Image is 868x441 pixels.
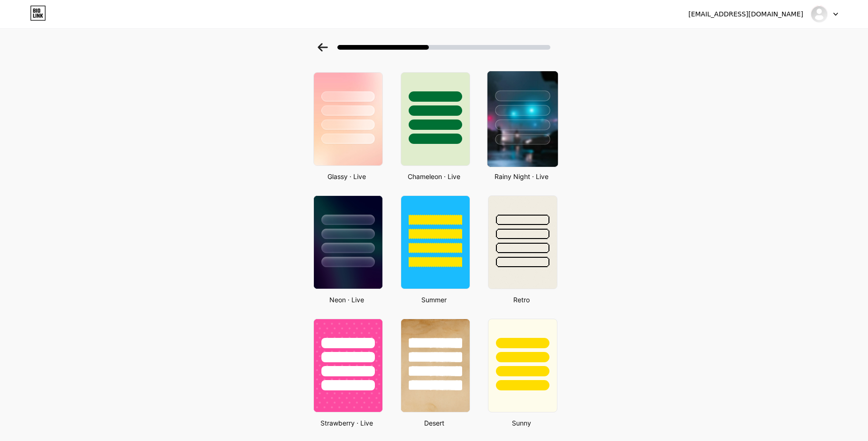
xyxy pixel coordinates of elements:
div: Rainy Night · Live [485,172,557,181]
img: Cristhian RODRÍGUEZ [810,5,828,23]
img: rainy_night.jpg [487,71,558,167]
div: Neon · Live [311,295,383,305]
div: Summer [398,295,470,305]
div: Strawberry · Live [311,418,383,428]
div: Glassy · Live [311,172,383,181]
div: Sunny [485,418,557,428]
div: Retro [485,295,557,305]
div: Desert [398,418,470,428]
div: Chameleon · Live [398,172,470,181]
div: [EMAIL_ADDRESS][DOMAIN_NAME] [688,9,803,19]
